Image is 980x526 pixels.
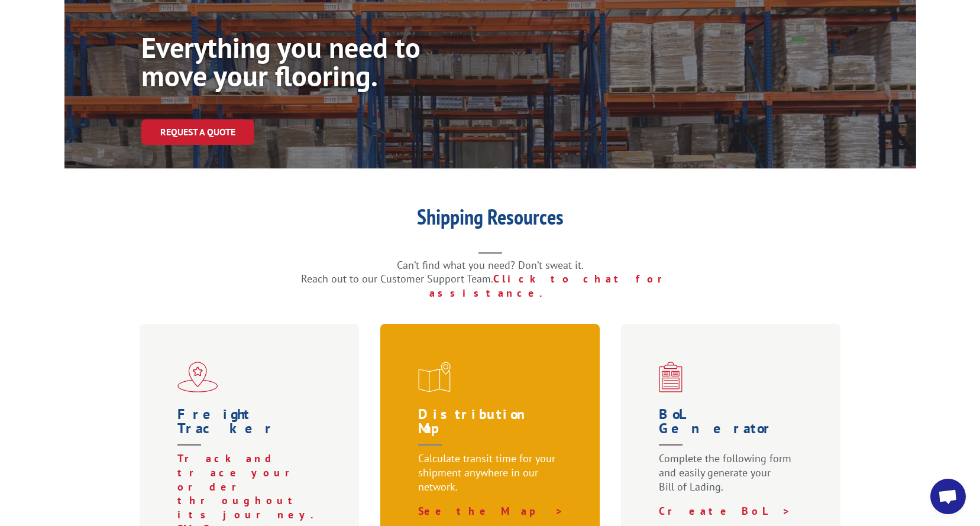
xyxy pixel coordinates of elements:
[254,206,727,233] h1: Shipping Resources
[429,272,679,300] a: Click to chat for assistance.
[659,504,791,518] a: Create BoL >
[930,479,966,514] a: Open chat
[659,407,808,452] h1: BoL Generator
[418,452,567,504] p: Calculate transit time for your shipment anywhere in our network.
[177,362,218,392] img: xgs-icon-flagship-distribution-model-red
[418,504,564,518] a: See the Map >
[418,362,451,392] img: xgs-icon-distribution-map-red
[659,452,808,504] p: Complete the following form and easily generate your Bill of Lading.
[177,407,326,452] h1: Freight Tracker
[141,33,496,96] h1: Everything you need to move your flooring.
[418,407,567,452] h1: Distribution Map
[254,258,727,300] p: Can’t find what you need? Don’t sweat it. Reach out to our Customer Support Team.
[659,362,683,392] img: xgs-icon-bo-l-generator-red
[141,119,254,145] a: Request a Quote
